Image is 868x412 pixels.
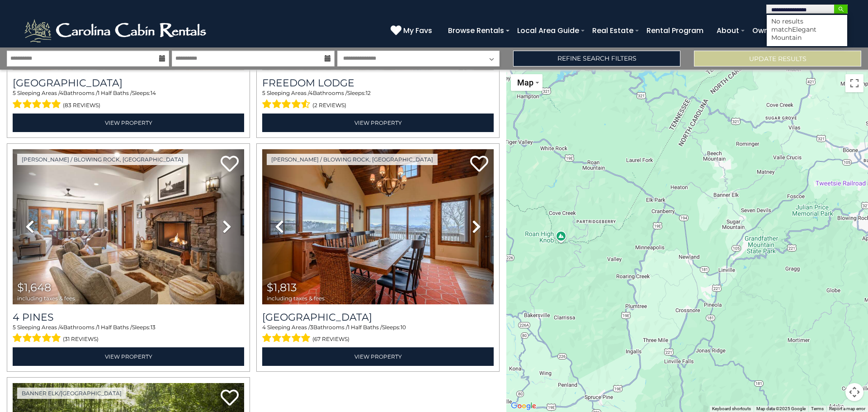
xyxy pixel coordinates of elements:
a: [GEOGRAPHIC_DATA] [262,311,494,323]
a: Owner Login [748,23,802,38]
span: 4 [309,90,313,96]
a: My Favs [391,25,434,37]
a: [PERSON_NAME] / Blowing Rock, [GEOGRAPHIC_DATA] [267,154,438,165]
button: Update Results [694,51,861,66]
span: $1,813 [267,281,297,294]
span: 5 [13,324,16,331]
a: View Property [13,114,244,132]
li: No results match [767,17,847,42]
a: Add to favorites [221,155,239,174]
div: Sleeping Areas / Bathrooms / Sleeps: [262,89,494,111]
div: Sleeping Areas / Bathrooms / Sleeps: [13,323,244,345]
button: Map camera controls [845,383,863,401]
a: Local Area Guide [513,23,584,38]
span: 4 [262,324,266,331]
span: including taxes & fees [17,295,75,301]
a: About [712,23,744,38]
a: Terms (opens in new tab) [811,406,824,411]
span: $1,648 [17,281,51,294]
h3: Sunset Lodge [262,311,494,323]
div: Sleeping Areas / Bathrooms / Sleeps: [13,89,244,111]
span: 12 [366,90,371,96]
a: Real Estate [588,23,638,38]
a: View Property [262,347,494,366]
img: Google [509,400,538,412]
span: (83 reviews) [63,99,100,111]
span: 13 [151,324,156,331]
span: 4 [60,324,63,331]
a: Report a map error [829,406,865,411]
a: Open this area in Google Maps (opens a new window) [509,400,538,412]
span: My Favs [403,25,432,36]
button: Toggle fullscreen view [845,74,863,92]
img: thumbnail_163272308.jpeg [262,149,494,304]
a: Refine Search Filters [513,51,680,66]
span: including taxes & fees [267,295,325,301]
a: Banner Elk/[GEOGRAPHIC_DATA] [17,388,126,399]
a: Browse Rentals [443,23,509,38]
button: Change map style [511,74,542,91]
a: View Property [262,114,494,132]
span: Map data ©2025 Google [756,406,806,411]
span: (67 reviews) [312,333,349,345]
span: 1 Half Baths / [348,324,382,331]
span: (2 reviews) [312,99,346,111]
img: White-1-2.png [23,17,210,44]
span: 10 [401,324,406,331]
a: Rental Program [642,23,708,38]
span: 5 [13,90,16,96]
span: (31 reviews) [63,333,99,345]
a: 4 Pines [13,311,244,323]
a: Add to favorites [221,388,239,408]
span: 1 Half Baths / [98,90,132,96]
span: 5 [262,90,265,96]
span: 3 [310,324,313,331]
h3: Stone Mountain Lodge [13,77,244,89]
span: 4 [60,90,63,96]
span: Elegant Mountain [771,25,816,42]
span: 14 [151,90,156,96]
a: Freedom Lodge [262,77,494,89]
a: Add to favorites [470,155,488,174]
img: thumbnail_165405908.jpeg [13,149,244,304]
button: Keyboard shortcuts [712,406,751,412]
span: Map [517,78,533,87]
span: 1 Half Baths / [98,324,132,331]
div: Sleeping Areas / Bathrooms / Sleeps: [262,323,494,345]
a: [PERSON_NAME] / Blowing Rock, [GEOGRAPHIC_DATA] [17,154,188,165]
a: View Property [13,347,244,366]
a: [GEOGRAPHIC_DATA] [13,77,244,89]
